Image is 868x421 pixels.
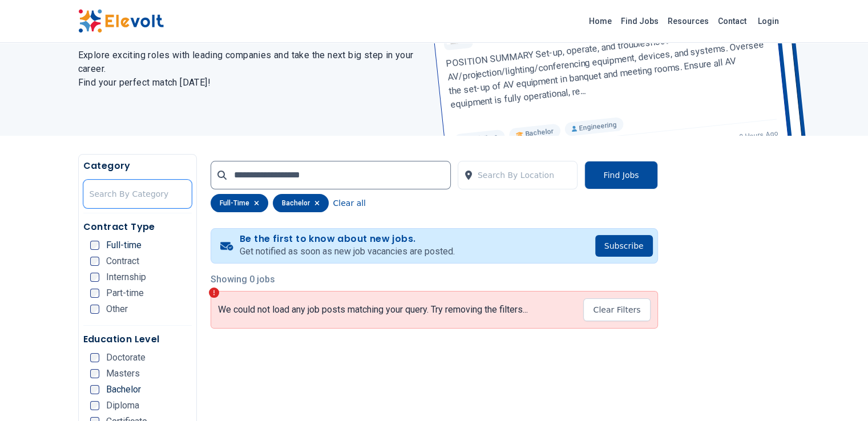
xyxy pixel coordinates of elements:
span: Diploma [106,401,139,410]
img: Elevolt [78,9,164,33]
a: Find Jobs [616,12,663,30]
span: Part-time [106,289,144,298]
input: Other [90,305,99,314]
input: Masters [90,369,99,378]
p: We could not load any job posts matching your query. Try removing the filters... [218,304,528,315]
div: full-time [211,194,268,212]
p: Showing 0 jobs [211,273,658,286]
input: Part-time [90,289,99,298]
span: Full-time [106,241,142,250]
input: Diploma [90,401,99,410]
a: Resources [663,12,713,30]
a: Contact [713,12,751,30]
span: Bachelor [106,385,141,394]
a: Home [584,12,616,30]
a: Login [751,10,786,33]
span: Doctorate [106,353,146,362]
span: Masters [106,369,140,378]
button: Clear all [333,194,366,212]
h5: Contract Type [83,220,192,234]
button: Clear Filters [583,298,650,321]
h5: Education Level [83,333,192,346]
input: Bachelor [90,385,99,394]
input: Internship [90,273,99,282]
h2: Explore exciting roles with leading companies and take the next big step in your career. Find you... [78,48,421,90]
span: Other [106,305,128,314]
button: Subscribe [595,235,653,257]
span: Internship [106,273,146,282]
input: Doctorate [90,353,99,362]
iframe: Chat Widget [811,366,868,421]
span: Contract [106,257,139,266]
button: Find Jobs [584,161,657,189]
p: Get notified as soon as new job vacancies are posted. [240,245,455,258]
div: bachelor [273,194,329,212]
input: Full-time [90,241,99,250]
h5: Category [83,159,192,173]
input: Contract [90,257,99,266]
h4: Be the first to know about new jobs. [240,233,455,245]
